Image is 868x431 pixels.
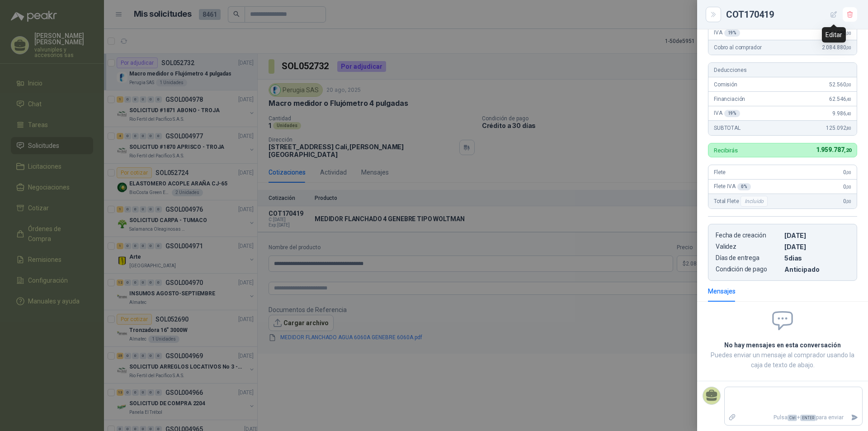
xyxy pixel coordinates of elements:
span: 0 [843,184,851,190]
span: ,00 [846,185,851,189]
span: Cobro al comprador [714,44,761,51]
p: Condición de pago [716,265,781,273]
span: Financiación [714,96,745,102]
p: [DATE] [784,243,849,251]
span: 62.546 [829,96,851,102]
span: ,40 [846,97,851,102]
p: [DATE] [784,232,849,239]
span: ,40 [846,111,851,116]
div: Mensajes [708,286,736,296]
div: COT170419 [726,7,857,22]
span: Flete IVA [714,183,751,190]
p: Fecha de creación [716,232,781,239]
div: 0 % [737,183,751,190]
span: 9.986 [832,110,851,117]
p: Anticipado [784,265,849,273]
button: Close [708,9,719,20]
div: 19 % [724,29,741,37]
span: ,00 [846,82,851,87]
p: 5 dias [784,254,849,262]
span: ENTER [800,415,816,421]
span: 2.084.880 [822,44,851,51]
p: Puedes enviar un mensaje al comprador usando la caja de texto de abajo. [708,350,857,370]
span: 0 [843,169,851,175]
div: Incluido [741,196,768,207]
span: Ctrl [788,415,797,421]
span: ,00 [846,199,851,204]
span: IVA [714,110,740,117]
span: 1.959.787 [816,146,851,153]
span: Deducciones [714,67,746,73]
span: 52.560 [829,81,851,88]
button: Enviar [847,410,862,426]
span: ,00 [846,170,851,175]
span: Comisión [714,81,737,88]
span: ,20 [844,147,851,153]
label: Adjuntar archivos [725,410,740,426]
span: IVA [714,29,740,37]
span: ,00 [846,45,851,50]
div: 19 % [724,110,741,117]
span: ,00 [846,31,851,36]
h2: No hay mensajes en esta conversación [708,340,857,350]
span: 0 [843,198,851,204]
span: SUBTOTAL [714,125,741,131]
div: Editar [822,27,846,43]
p: Validez [716,243,781,251]
p: Pulsa + para enviar [740,410,848,426]
span: 125.092 [826,125,851,131]
span: Total Flete [714,196,769,207]
p: Días de entrega [716,254,781,262]
span: Flete [714,169,726,175]
span: ,80 [846,126,851,131]
p: Recibirás [714,147,738,153]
